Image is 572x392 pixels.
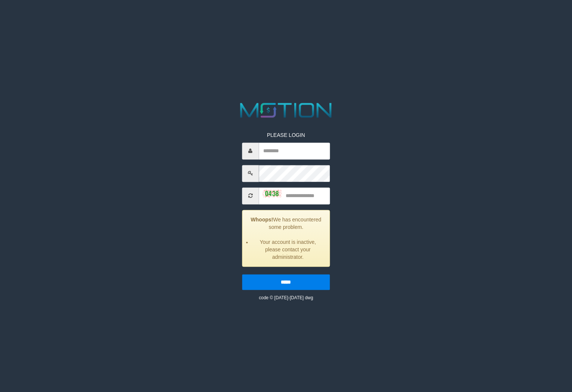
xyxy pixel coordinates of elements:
[262,190,281,197] img: captcha
[242,210,330,267] div: We has encountered some problem.
[242,131,330,139] p: PLEASE LOGIN
[251,217,273,223] strong: Whoops!
[252,238,324,261] li: Your account is inactive, please contact your administrator.
[236,100,336,120] img: MOTION_logo.png
[259,295,313,300] small: code © [DATE]-[DATE] dwg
